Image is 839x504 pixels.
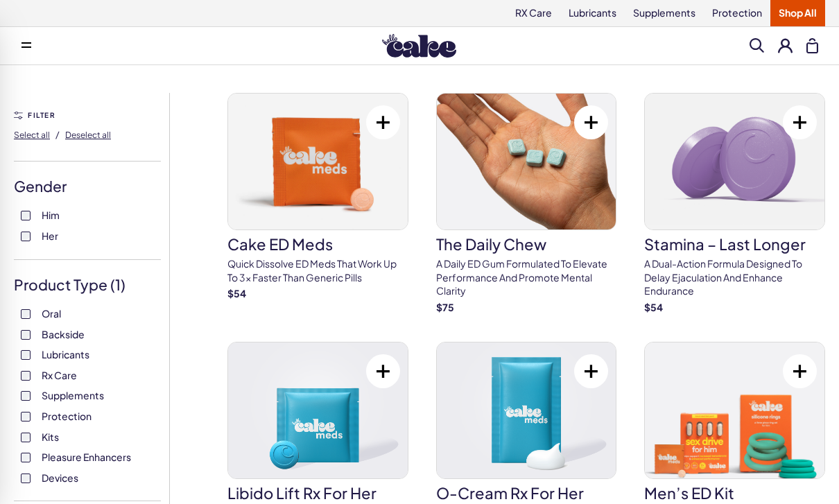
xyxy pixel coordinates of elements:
[65,130,111,140] span: Deselect all
[21,211,31,220] input: Him
[21,350,31,360] input: Lubricants
[436,93,617,314] a: The Daily ChewThe Daily ChewA Daily ED Gum Formulated To Elevate Performance And Promote Mental C...
[21,371,31,381] input: Rx Care
[21,453,31,462] input: Pleasure Enhancers
[228,342,408,478] img: Libido Lift Rx For Her
[227,287,246,299] strong: $ 54
[21,433,31,442] input: Kits
[228,94,408,229] img: Cake ED Meds
[644,301,663,313] strong: $ 54
[14,130,50,140] span: Select all
[436,485,617,501] h3: O-Cream Rx for Her
[42,304,61,322] span: Oral
[42,366,77,384] span: Rx Care
[14,123,50,146] button: Select all
[42,386,104,404] span: Supplements
[437,94,616,229] img: The Daily Chew
[437,342,616,478] img: O-Cream Rx for Her
[42,227,58,245] span: Her
[382,34,456,58] img: Hello Cake
[42,206,60,224] span: Him
[645,342,824,478] img: Men’s ED Kit
[42,345,89,363] span: Lubricants
[21,473,31,483] input: Devices
[644,257,825,298] p: A dual-action formula designed to delay ejaculation and enhance endurance
[644,236,825,252] h3: Stamina – Last Longer
[645,94,824,229] img: Stamina – Last Longer
[436,257,617,298] p: A Daily ED Gum Formulated To Elevate Performance And Promote Mental Clarity
[436,236,617,252] h3: The Daily Chew
[21,412,31,422] input: Protection
[227,257,408,284] p: Quick dissolve ED Meds that work up to 3x faster than generic pills
[644,93,825,314] a: Stamina – Last LongerStamina – Last LongerA dual-action formula designed to delay ejaculation and...
[436,301,454,313] strong: $ 75
[42,325,85,343] span: Backside
[21,330,31,340] input: Backside
[21,309,31,319] input: Oral
[227,485,408,501] h3: Libido Lift Rx For Her
[644,485,825,501] h3: Men’s ED Kit
[21,232,31,241] input: Her
[227,236,408,252] h3: Cake ED Meds
[42,469,78,487] span: Devices
[42,448,131,466] span: Pleasure Enhancers
[227,93,408,301] a: Cake ED MedsCake ED MedsQuick dissolve ED Meds that work up to 3x faster than generic pills$54
[21,391,31,401] input: Supplements
[42,428,59,446] span: Kits
[65,123,111,146] button: Deselect all
[55,128,60,141] span: /
[42,407,92,425] span: Protection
